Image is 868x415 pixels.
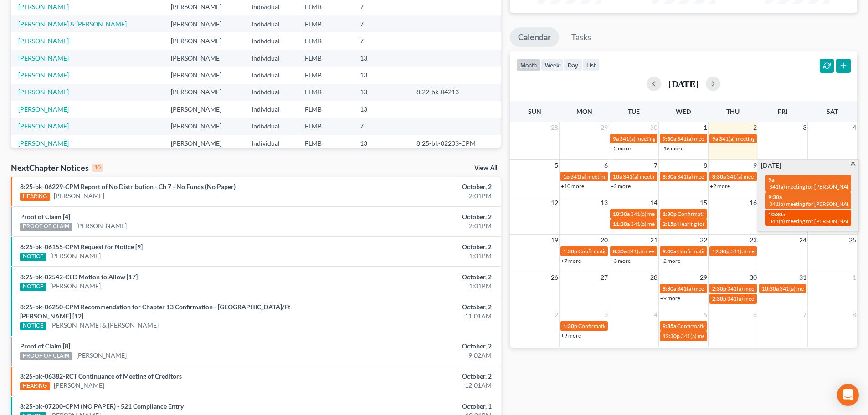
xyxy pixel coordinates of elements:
span: 341(a) meeting for [PERSON_NAME] [631,210,719,217]
div: October, 2 [340,302,492,312]
h2: [DATE] [668,79,699,88]
a: View All [474,165,497,171]
div: October, 1 [340,402,492,411]
span: 341(a) meeting for [PERSON_NAME] [620,135,708,142]
td: Individual [244,135,298,152]
span: 2:30p [712,295,726,302]
span: Wed [676,108,691,115]
td: FLMB [298,50,353,67]
span: 10:30a [762,285,779,292]
div: HEARING [20,382,50,390]
div: October, 2 [340,342,492,351]
span: Confirmation hearing for [PERSON_NAME] [578,248,682,255]
span: 12 [550,197,559,208]
a: [PERSON_NAME] [18,71,69,79]
div: Open Intercom Messenger [837,384,859,406]
div: 10 [92,164,103,172]
span: 341(a) meeting for [PERSON_NAME] [627,248,715,255]
span: 8:30a [712,173,726,180]
span: 14 [649,197,658,208]
span: 3 [603,309,609,320]
span: 28 [649,272,658,283]
span: 1:30p [563,248,577,255]
span: 27 [600,272,609,283]
td: FLMB [298,32,353,49]
span: 341(a) meeting for [PERSON_NAME] [623,173,711,180]
a: [PERSON_NAME] [54,191,104,200]
a: Proof of Claim [4] [20,213,70,220]
a: +9 more [660,295,680,302]
td: 13 [353,101,409,118]
span: 2 [752,122,758,133]
span: 24 [798,235,807,246]
a: 8:25-bk-07200-CPM (NO PAPER) - 521 Compliance Entry [20,402,184,410]
span: 341(a) meeting for [PERSON_NAME] & [PERSON_NAME] [727,285,863,292]
span: 4 [653,309,658,320]
span: 341(a) meeting for [PERSON_NAME] & [PERSON_NAME] [727,173,863,180]
span: 15 [699,197,708,208]
span: 10:30a [768,211,785,218]
span: 9:30a [768,194,782,200]
td: 8:25-bk-02203-CPM [409,135,501,152]
div: NOTICE [20,253,46,261]
span: 341(a) meeting for [PERSON_NAME] [769,200,857,207]
a: +2 more [710,183,730,190]
a: [PERSON_NAME] [18,37,69,45]
a: [PERSON_NAME] [50,251,101,261]
a: 8:25-bk-06229-CPM Report of No Distribution - Ch 7 - No Funds (No Paper) [20,183,236,190]
span: 341(a) meeting for [PERSON_NAME] [769,183,857,190]
span: Hearing for [PERSON_NAME] [678,220,749,227]
span: 9:35a [663,323,676,329]
span: 8:30a [663,285,676,292]
a: [PERSON_NAME] [18,139,69,147]
span: Mon [576,108,592,115]
a: Proof of Claim [8] [20,342,70,350]
span: 23 [749,235,758,246]
span: 11:30a [613,220,630,227]
td: 13 [353,67,409,83]
td: [PERSON_NAME] [164,101,244,118]
a: +2 more [611,145,631,152]
div: 9:02AM [340,351,492,360]
button: month [516,59,541,71]
td: 13 [353,84,409,101]
span: 28 [550,122,559,133]
a: 8:25-bk-06250-CPM Recommendation for Chapter 13 Confirmation - [GEOGRAPHIC_DATA]/Ft [PERSON_NAME]... [20,303,290,320]
span: 9a [712,135,718,142]
a: +16 more [660,145,683,152]
span: 7 [653,160,658,171]
div: 2:01PM [340,221,492,231]
a: +2 more [660,257,680,264]
span: 8 [852,309,857,320]
td: FLMB [298,84,353,101]
span: 8 [703,160,708,171]
td: Individual [244,15,298,32]
span: 1:30p [663,210,677,217]
a: +9 more [561,332,581,339]
span: 20 [600,235,609,246]
span: 8:30a [613,248,627,255]
a: 8:25-bk-02542-CED Motion to Allow [17] [20,273,138,281]
span: 5 [554,160,559,171]
div: HEARING [20,193,50,201]
div: 2:01PM [340,191,492,200]
a: [PERSON_NAME] & [PERSON_NAME] [50,321,159,330]
span: 5 [703,309,708,320]
span: 9 [752,160,758,171]
span: Thu [726,108,740,115]
div: 1:01PM [340,251,492,261]
td: [PERSON_NAME] [164,84,244,101]
a: [PERSON_NAME] [76,351,127,360]
td: FLMB [298,101,353,118]
a: [PERSON_NAME] [18,54,69,62]
span: 22 [699,235,708,246]
td: [PERSON_NAME] [164,118,244,135]
td: [PERSON_NAME] [164,32,244,49]
span: 16 [749,197,758,208]
span: 29 [600,122,609,133]
span: 6 [603,160,609,171]
td: Individual [244,101,298,118]
a: [PERSON_NAME] [18,3,69,10]
span: 7 [802,309,807,320]
span: 30 [749,272,758,283]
